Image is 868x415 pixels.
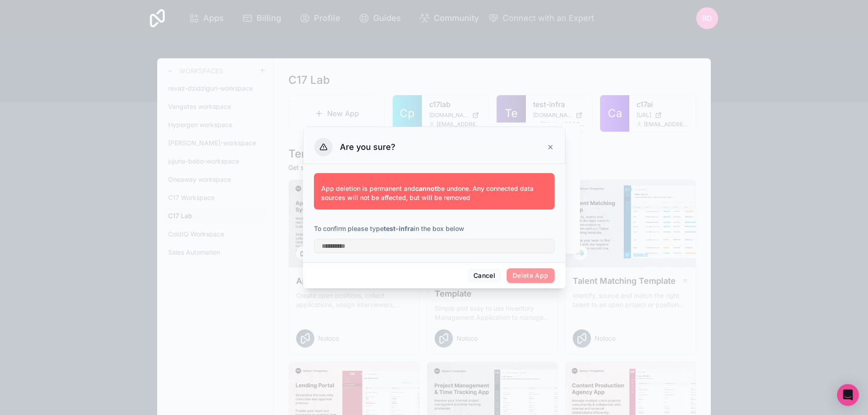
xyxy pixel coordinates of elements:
strong: cannot [415,184,437,192]
p: App deletion is permanent and be undone. Any connected data sources will not be affected, but wil... [321,184,547,202]
div: Open Intercom Messenger [837,384,859,406]
p: To confirm please type in the box below [314,224,555,233]
strong: test-infra [384,225,414,232]
h3: Are you sure? [340,142,395,153]
button: Cancel [467,268,501,283]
